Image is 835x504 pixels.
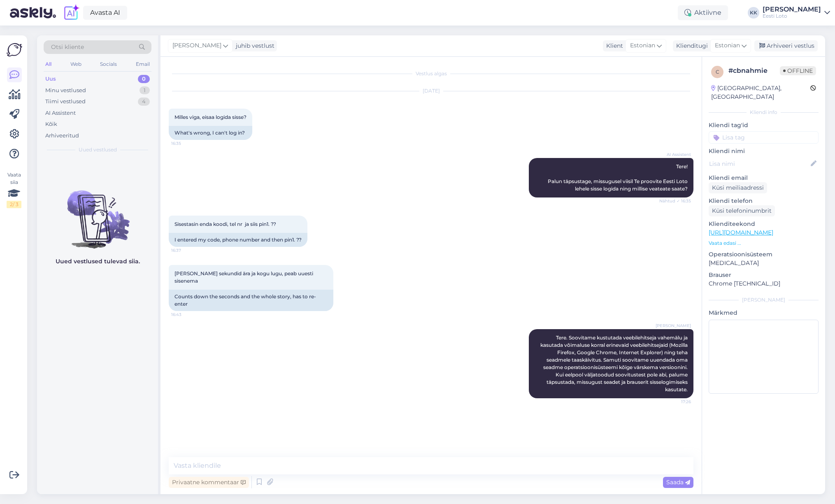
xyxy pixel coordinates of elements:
div: Kliendi info [709,109,819,116]
div: 0 [138,75,150,83]
div: I entered my code, phone number and then pin1. ?? [169,233,307,247]
p: Märkmed [709,309,819,317]
span: [PERSON_NAME] [656,323,691,329]
div: Arhiveeri vestlus [754,40,818,51]
div: Email [134,59,151,70]
div: juhib vestlust [233,42,274,50]
p: Brauser [709,271,819,279]
p: Kliendi nimi [709,147,819,156]
div: AI Assistent [45,109,76,117]
span: 16:35 [171,140,202,146]
span: Sisestasin enda koodi, tel nr ja siis pin1. ?? [174,221,276,227]
div: Tiimi vestlused [45,98,86,106]
div: 4 [138,98,150,106]
input: Lisa tag [709,131,819,144]
span: Offline [780,66,816,75]
div: [GEOGRAPHIC_DATA], [GEOGRAPHIC_DATA] [711,84,810,101]
div: # cbnahmie [728,66,780,76]
div: Klient [603,42,623,50]
span: Otsi kliente [51,43,84,51]
span: 17:26 [660,399,691,405]
div: Vaata siia [7,171,21,208]
div: Privaatne kommentaar [169,477,249,488]
div: KK [748,7,759,19]
div: 2 / 3 [7,201,21,208]
span: [PERSON_NAME] sekundid ära ja kogu lugu, peab uuesti sisenema [174,270,314,284]
p: [MEDICAL_DATA] [709,259,819,267]
span: 16:37 [171,247,202,253]
div: Arhiveeritud [45,132,79,140]
span: AI Assistent [660,151,691,158]
p: Kliendi telefon [709,197,819,205]
div: 1 [140,86,150,95]
span: Estonian [715,41,740,50]
a: [URL][DOMAIN_NAME] [709,229,773,236]
span: 16:43 [171,311,202,318]
div: Minu vestlused [45,86,86,95]
span: Estonian [630,41,655,50]
div: Küsi telefoninumbrit [709,205,775,216]
div: All [44,59,53,70]
input: Lisa nimi [709,159,809,168]
div: Aktiivne [678,5,728,20]
div: Küsi meiliaadressi [709,182,767,193]
div: Klienditugi [673,42,708,50]
img: Askly Logo [7,42,22,58]
div: Eesti Loto [763,13,821,19]
span: [PERSON_NAME] [172,41,221,50]
div: [DATE] [169,87,693,95]
div: Counts down the seconds and the whole story, has to re-enter [169,290,333,311]
div: Uus [45,75,56,83]
p: Kliendi email [709,174,819,182]
span: c [716,69,719,75]
a: Avasta AI [83,6,127,20]
div: Vestlus algas [169,70,693,77]
div: What's wrong, I can't log in? [169,126,252,140]
span: Tere. Soovitame kustutada veebilehitseja vahemälu ja kasutada võimaluse korral erinevaid veebileh... [540,334,689,393]
img: No chats [37,176,158,250]
img: explore-ai [63,4,80,21]
p: Vaata edasi ... [709,239,819,247]
a: [PERSON_NAME]Eesti Loto [763,6,830,19]
div: [PERSON_NAME] [709,296,819,304]
div: [PERSON_NAME] [763,6,821,13]
p: Operatsioonisüsteem [709,250,819,259]
div: Kõik [45,120,57,128]
p: Klienditeekond [709,220,819,228]
span: Saada [666,478,690,486]
div: Web [69,59,83,70]
span: Uued vestlused [79,146,117,153]
div: Socials [98,59,119,70]
span: Nähtud ✓ 16:35 [659,198,691,204]
span: Milles viga, eisaa logida sisse? [174,114,247,120]
p: Kliendi tag'id [709,121,819,130]
p: Uued vestlused tulevad siia. [56,257,140,266]
p: Chrome [TECHNICAL_ID] [709,279,819,288]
